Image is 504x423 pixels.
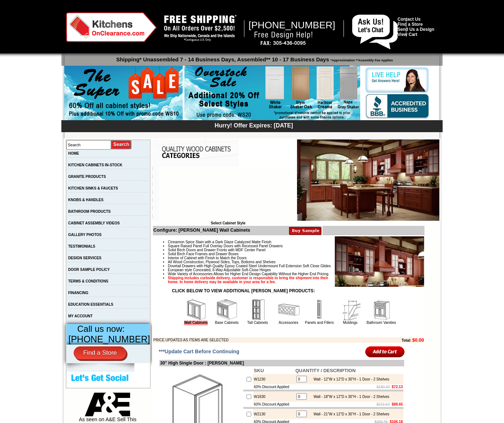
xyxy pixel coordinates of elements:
[278,299,300,321] img: Accessories
[297,139,439,221] img: Catalina Glaze
[249,20,336,30] span: [PHONE_NUMBER]
[74,346,126,359] a: Find a Store
[253,391,294,402] td: W1830
[65,53,443,62] p: Shipping* Unassembled 7 - 14 Business Days, Assembled** 10 - 17 Business Days
[68,279,109,283] a: TERMS & CONDITIONS
[253,374,294,384] td: W1230
[68,334,150,344] span: [PHONE_NUMBER]
[216,299,238,321] img: Base Cabinets
[68,210,111,213] a: BATHROOM PRODUCTS
[159,349,239,354] span: ***Update Cart Before Continuing
[66,12,157,42] img: Kitchens on Clearance Logo
[310,395,389,399] div: Wall - 18"W x 12"D x 30"H - 1 Door - 2 Shelves
[253,409,294,419] td: W2130
[68,291,89,295] a: FINANCING
[184,321,208,325] a: Wall Cabinets
[68,256,102,260] a: DESIGN SERVICES
[168,244,283,248] span: Square Raised Panel Full Overlay Doors with Recessed Panel Drawers
[211,221,245,225] b: Select Cabinet Style
[335,236,424,287] img: Product Image
[247,321,268,325] a: Tall Cabinets
[295,368,355,373] b: QUANTITY / DESCRIPTION
[168,240,271,244] span: Cinnamon Spice Stain with a Dark Glaze Catalyzed Matte Finish
[153,227,250,233] b: Configure: [PERSON_NAME] Wall Cabinets
[68,244,95,248] a: TESTIMONIALS
[153,337,362,343] td: PRICE UPDATES AS ITEMS ARE SELECTED
[310,377,389,381] div: Wall - 12"W x 12"D x 30"H - 1 Door - 2 Shelves
[77,324,125,334] span: Call us now:
[68,302,113,306] a: EDUCATION ESSENTIALS
[65,121,443,129] div: Hurry! Offer Expires: [DATE]
[168,252,239,256] span: Solid Birch Face Frames and Drawer Boxes
[305,321,334,325] a: Panels and Fillers
[398,27,434,32] a: Send Us a Design
[398,32,417,37] a: View Cart
[412,337,424,343] b: $0.00
[398,17,420,22] a: Contact Us
[253,402,294,407] td: 60% Discount Applied
[172,288,315,293] strong: CLICK BELOW TO VIEW ADDITIONAL [PERSON_NAME] PRODUCTS:
[159,360,404,366] td: 30" High Single Door : [PERSON_NAME]
[392,402,403,406] b: $88.65
[68,314,93,318] a: MY ACCOUNT
[68,233,102,237] a: GALLERY PHOTOS
[370,299,392,321] img: Bathroom Vanities
[68,151,79,155] a: HOME
[247,299,269,321] img: Tall Cabinets
[377,385,390,389] s: $180.33
[111,140,132,150] input: Submit
[253,384,294,390] td: 60% Discount Applied
[343,321,357,325] a: Moldings
[392,385,403,389] b: $72.13
[168,264,331,268] span: Dovetail Drawers with High Quality Epoxy Coated Steel Undermount Full Extension Soft Close Glides
[377,402,390,406] s: $221.63
[309,299,330,321] img: Panels and Fillers
[168,268,271,272] span: European style Concealed, 6-Way Adjustable Soft-Close Hinges
[310,412,389,416] div: Wall - 21"W x 12"D x 30"H - 1 Door - 2 Shelves
[68,163,122,167] a: KITCHEN CABINETS IN-STOCK
[68,175,106,179] a: GRANITE PRODUCTS
[68,221,120,225] a: CABINET ASSEMBLY VIDEOS
[168,272,329,276] span: Wide Variety of Accessories Allows for Higher End Design Capability Without the Higher End Pricing.
[68,186,118,190] a: KITCHEN SINKS & FAUCETS
[365,346,405,358] input: Add to Cart
[279,321,298,325] a: Accessories
[215,321,239,325] a: Base Cabinets
[168,248,265,252] span: Solid Birch Doors and Drawer Fronts with MDF Center Panel
[340,299,361,321] img: Moldings
[185,299,207,321] img: Wall Cabinets
[168,256,247,260] span: Interior of Cabinet with Finish to Match the Doors
[68,198,103,202] a: KNOBS & HANDLES
[168,260,275,264] span: All Wood Construction, Plywood Sides, Tops, Bottoms and Shelves
[159,167,297,221] iframe: Browser incompatible
[254,368,264,373] b: SKU
[68,268,110,272] a: DOOR SAMPLE POLICY
[398,22,423,27] a: Find a Store
[329,57,393,62] span: *Approximation **Assembly Fee Applies
[402,338,411,342] b: Total:
[168,276,328,284] strong: Shipping includes curbside delivery, customer is responsible to bring the shipment into their hom...
[367,321,396,325] a: Bathroom Vanities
